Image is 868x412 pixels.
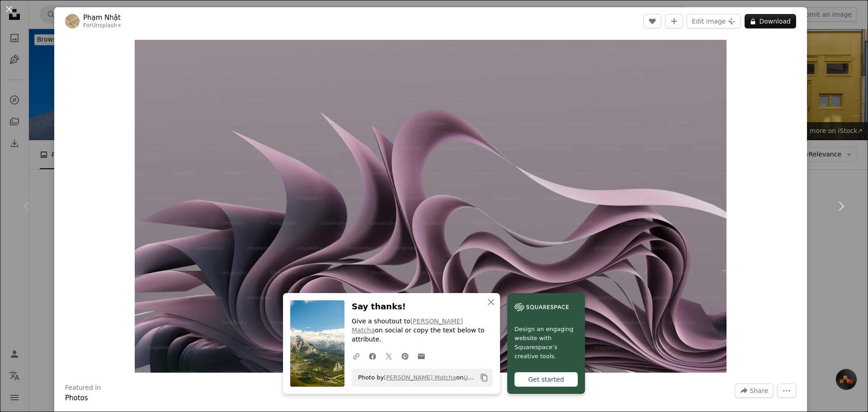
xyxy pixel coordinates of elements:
[745,14,796,28] button: Download
[381,347,397,365] a: Share on Twitter
[65,394,88,402] a: Photos
[135,40,726,373] img: a computer generated image of an abstract design
[83,22,122,29] div: For
[83,13,122,22] a: Phạm Nhật
[352,317,493,344] p: Give a shoutout to on social or copy the text below to attribute.
[514,300,569,314] img: file-1606177908946-d1eed1cbe4f5image
[354,370,476,385] span: Photo by on
[352,300,493,313] h3: Say thanks!
[643,14,661,28] button: Like
[413,347,429,365] a: Share over email
[687,14,741,28] button: Edit image
[364,347,381,365] a: Share on Facebook
[814,163,868,250] a: Next
[463,374,490,381] a: Unsplash
[665,14,683,28] button: Add to Collection
[514,325,578,361] span: Design an engaging website with Squarespace’s creative tools.
[507,293,585,394] a: Design an engaging website with Squarespace’s creative tools.Get started
[65,384,101,393] h3: Featured in
[92,22,122,28] a: Unsplash+
[397,347,413,365] a: Share on Pinterest
[777,384,796,398] button: More Actions
[65,14,80,28] img: Go to Phạm Nhật's profile
[476,370,492,385] button: Copy to clipboard
[135,40,726,373] button: Zoom in on this image
[514,372,578,387] div: Get started
[750,384,768,398] span: Share
[352,317,463,334] a: [PERSON_NAME] Matcha
[384,374,456,381] a: [PERSON_NAME] Matcha
[735,384,774,398] button: Share this image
